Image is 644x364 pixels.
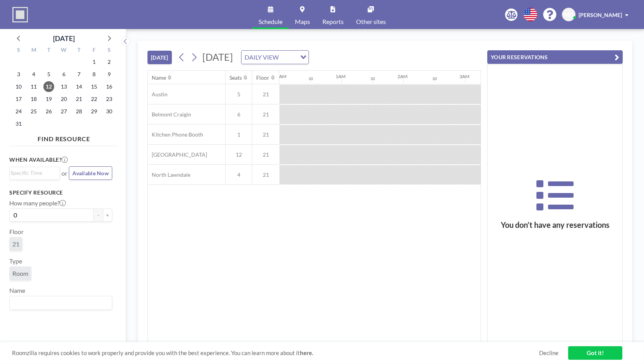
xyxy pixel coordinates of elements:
span: 1 [226,131,252,138]
div: Search for option [241,51,308,64]
span: [PERSON_NAME] [579,12,622,18]
h3: You don’t have any reservations [488,220,622,230]
span: Saturday, August 30, 2025 [104,106,115,117]
span: 6 [226,111,252,118]
span: Maps [295,19,310,25]
span: Other sites [356,19,386,25]
span: Saturday, August 9, 2025 [104,69,115,80]
span: Sunday, August 10, 2025 [13,81,24,92]
div: Search for option [10,296,112,309]
span: 21 [252,171,279,178]
span: Tuesday, August 26, 2025 [43,106,54,117]
span: Reports [322,19,344,25]
div: T [41,46,57,56]
div: F [86,46,101,56]
span: Sunday, August 3, 2025 [13,69,24,80]
span: Wednesday, August 20, 2025 [58,94,69,104]
span: Room [12,270,28,277]
span: 5 [226,91,252,98]
button: + [103,208,112,222]
span: Thursday, August 28, 2025 [74,106,84,117]
h4: FIND RESOURCE [9,132,118,143]
span: Friday, August 15, 2025 [89,81,99,92]
span: Friday, August 22, 2025 [89,94,99,104]
div: M [26,46,41,56]
span: Tuesday, August 19, 2025 [43,94,54,104]
input: Search for option [281,52,296,62]
div: [DATE] [53,33,75,44]
span: Available Now [72,170,109,176]
span: Sunday, August 24, 2025 [13,106,24,117]
div: Search for option [10,167,60,179]
div: 30 [370,76,375,81]
span: Wednesday, August 13, 2025 [58,81,69,92]
h3: Specify resource [9,189,112,196]
span: Sunday, August 17, 2025 [13,94,24,104]
div: Floor [256,74,269,81]
div: T [71,46,86,56]
span: DAILY VIEW [243,52,280,62]
span: [DATE] [202,51,233,63]
span: 21 [252,151,279,158]
span: 21 [252,111,279,118]
span: Austin [148,91,168,98]
span: 21 [12,240,19,248]
div: S [11,46,26,56]
span: Wednesday, August 6, 2025 [58,69,69,80]
a: Decline [539,349,558,357]
span: Thursday, August 21, 2025 [74,94,84,104]
button: - [94,208,103,222]
span: Monday, August 11, 2025 [28,81,39,92]
div: 3AM [459,73,469,79]
span: Monday, August 18, 2025 [28,94,39,104]
a: here. [300,349,313,356]
span: Wednesday, August 27, 2025 [58,106,69,117]
label: Type [9,257,22,265]
span: Saturday, August 2, 2025 [104,56,115,67]
input: Search for option [10,298,108,308]
span: [GEOGRAPHIC_DATA] [148,151,207,158]
span: Friday, August 1, 2025 [89,56,99,67]
div: Name [152,74,166,81]
button: [DATE] [147,51,172,64]
span: Roomzilla requires cookies to work properly and provide you with the best experience. You can lea... [12,349,539,357]
button: Available Now [69,166,112,180]
span: or [62,169,67,177]
div: Seats [230,74,242,81]
span: Friday, August 29, 2025 [89,106,99,117]
span: North Lawndale [148,171,190,178]
span: Tuesday, August 5, 2025 [43,69,54,80]
span: Schedule [259,19,283,25]
span: Thursday, August 7, 2025 [74,69,84,80]
span: Monday, August 25, 2025 [28,106,39,117]
span: 21 [252,91,279,98]
div: 30 [432,76,437,81]
span: Friday, August 8, 2025 [89,69,99,80]
span: 12 [226,151,252,158]
span: Monday, August 4, 2025 [28,69,39,80]
span: 21 [252,131,279,138]
img: organization-logo [12,7,28,22]
div: 12AM [274,73,286,79]
span: 4 [226,171,252,178]
div: S [101,46,116,56]
span: Kitchen Phone Booth [148,131,203,138]
div: 1AM [336,73,346,79]
div: W [57,46,72,56]
button: YOUR RESERVATIONS [487,50,623,64]
a: Got it! [568,346,622,360]
span: Saturday, August 23, 2025 [104,94,115,104]
input: Search for option [10,169,55,177]
label: Name [9,287,25,294]
span: Sunday, August 31, 2025 [13,118,24,129]
span: Tuesday, August 12, 2025 [43,81,54,92]
span: Thursday, August 14, 2025 [74,81,84,92]
label: Floor [9,228,24,236]
label: How many people? [9,199,66,207]
span: Saturday, August 16, 2025 [104,81,115,92]
div: 2AM [397,73,408,79]
div: 30 [308,76,313,81]
span: MG [564,11,573,18]
span: Belmont Craigin [148,111,191,118]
